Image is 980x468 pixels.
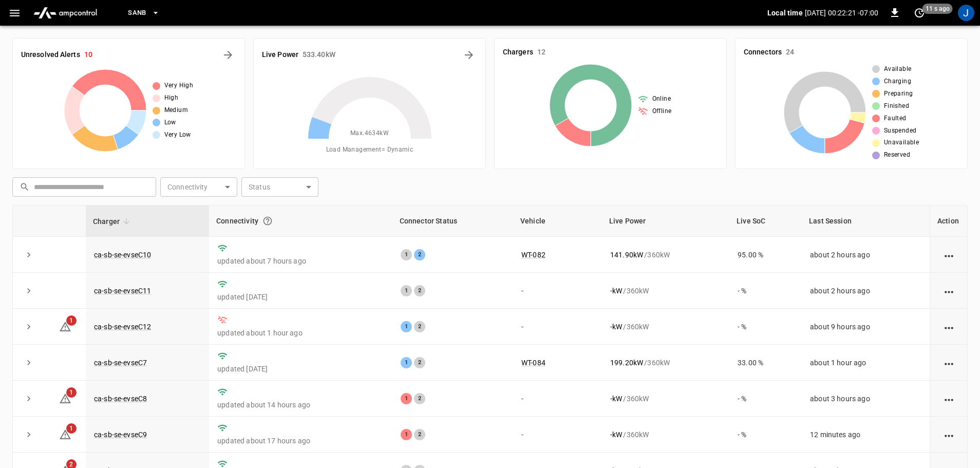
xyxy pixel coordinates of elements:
th: Last Session [802,205,930,237]
div: / 360 kW [610,429,721,440]
h6: Connectors [744,47,782,58]
span: Low [164,118,176,128]
div: / 360 kW [610,250,721,260]
div: 1 [401,357,412,368]
span: 1 [66,387,77,398]
p: updated about 14 hours ago [217,400,384,410]
div: 1 [401,321,412,332]
button: set refresh interval [911,5,928,21]
div: 1 [401,285,412,296]
div: 2 [414,321,425,332]
span: Suspended [884,126,917,136]
button: expand row [21,319,36,334]
td: - % [729,309,802,345]
a: 1 [59,430,71,438]
td: about 9 hours ago [802,309,930,345]
button: Connection between the charger and our software. [258,212,277,230]
div: 1 [401,249,412,260]
span: 1 [66,423,77,434]
span: Charger [93,215,133,228]
button: SanB [124,3,164,23]
span: Online [652,94,671,104]
h6: Chargers [503,47,533,58]
div: action cell options [943,429,955,440]
div: / 360 kW [610,322,721,332]
h6: 533.40 kW [303,49,335,61]
td: about 1 hour ago [802,345,930,381]
div: Connectivity [216,212,385,230]
div: action cell options [943,286,955,296]
p: - kW [610,286,622,296]
span: Charging [884,77,911,87]
span: Max. 4634 kW [350,128,389,139]
div: 2 [414,357,425,368]
span: High [164,93,179,103]
p: - kW [610,322,622,332]
p: [DATE] 00:22:21 -07:00 [805,8,878,18]
a: ca-sb-se-evseC10 [94,251,151,259]
div: action cell options [943,358,955,368]
span: Very Low [164,130,191,140]
button: expand row [21,355,36,370]
p: - kW [610,394,622,404]
td: - [513,309,602,345]
a: WT-082 [521,251,545,259]
span: Medium [164,105,188,116]
span: 1 [66,315,77,326]
p: updated about 1 hour ago [217,328,384,338]
div: profile-icon [958,5,974,21]
td: 33.00 % [729,345,802,381]
a: WT-084 [521,359,545,367]
h6: 24 [786,47,794,58]
button: expand row [21,283,36,298]
img: ampcontrol.io logo [29,3,101,23]
span: 11 s ago [922,4,953,14]
div: / 360 kW [610,394,721,404]
button: All Alerts [220,47,236,63]
p: updated about 17 hours ago [217,436,384,446]
span: Offline [652,106,672,117]
th: Vehicle [513,205,602,237]
h6: Unresolved Alerts [21,49,80,61]
td: 95.00 % [729,237,802,273]
h6: 10 [84,49,92,61]
div: action cell options [943,394,955,404]
div: 2 [414,393,425,404]
button: expand row [21,427,36,442]
div: 1 [401,393,412,404]
p: 141.90 kW [610,250,643,260]
span: Faulted [884,114,907,124]
a: 1 [59,322,71,330]
span: Finished [884,101,909,111]
button: Energy Overview [461,47,477,63]
div: 2 [414,429,425,440]
td: - [513,273,602,309]
span: Very High [164,81,194,91]
th: Connector Status [392,205,513,237]
td: - [513,381,602,417]
div: 1 [401,429,412,440]
a: ca-sb-se-evseC8 [94,395,147,403]
p: 199.20 kW [610,358,643,368]
p: - kW [610,429,622,440]
p: updated about 7 hours ago [217,256,384,266]
p: updated [DATE] [217,364,384,374]
span: Preparing [884,89,913,99]
div: action cell options [943,322,955,332]
td: - % [729,381,802,417]
td: about 2 hours ago [802,273,930,309]
th: Live SoC [729,205,802,237]
div: 2 [414,249,425,260]
td: - % [729,273,802,309]
button: expand row [21,391,36,406]
td: - % [729,417,802,453]
td: about 2 hours ago [802,237,930,273]
td: - [513,417,602,453]
div: action cell options [943,250,955,260]
a: ca-sb-se-evseC12 [94,323,151,331]
span: Unavailable [884,138,919,148]
span: Reserved [884,150,910,160]
a: 1 [59,394,71,402]
span: Load Management = Dynamic [326,145,413,155]
td: about 3 hours ago [802,381,930,417]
